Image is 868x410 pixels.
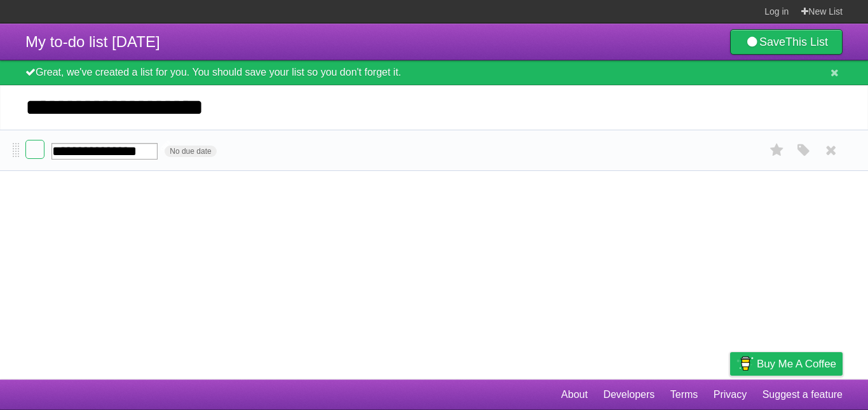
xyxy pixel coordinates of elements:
[603,383,654,407] a: Developers
[25,33,160,50] span: My to-do list [DATE]
[765,140,789,161] label: Star task
[730,29,843,55] a: SaveThis List
[670,383,698,407] a: Terms
[763,383,843,407] a: Suggest a feature
[730,352,843,376] a: Buy me a coffee
[785,36,828,48] b: This List
[561,383,588,407] a: About
[714,383,747,407] a: Privacy
[736,353,754,374] img: Buy me a coffee
[165,146,216,157] span: No due date
[25,140,44,159] label: Done
[757,353,836,375] span: Buy me a coffee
